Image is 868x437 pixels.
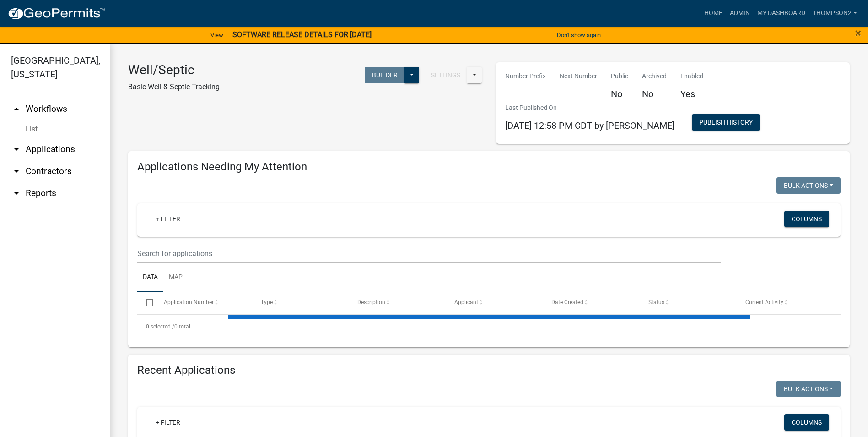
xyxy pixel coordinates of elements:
[642,71,667,81] p: Archived
[365,67,405,83] button: Builder
[745,299,783,306] span: Current Activity
[163,263,188,292] a: Map
[553,27,604,43] button: Don't show again
[155,292,252,314] datatable-header-cell: Application Number
[754,5,809,22] a: My Dashboard
[349,292,446,314] datatable-header-cell: Description
[611,71,628,81] p: Public
[505,103,674,113] p: Last Published On
[551,299,583,306] span: Date Created
[692,119,760,126] wm-modal-confirm: Workflow Publish History
[137,160,841,174] h4: Applications Needing My Attention
[776,177,841,194] button: Bulk Actions
[128,82,220,93] p: Basic Well & Septic Tracking
[164,299,214,306] span: Application Number
[207,27,227,43] a: View
[648,299,664,306] span: Status
[543,292,640,314] datatable-header-cell: Date Created
[726,5,754,22] a: Admin
[784,211,829,227] button: Columns
[692,114,760,131] button: Publish History
[640,292,737,314] datatable-header-cell: Status
[148,414,188,431] a: + Filter
[137,364,841,377] h4: Recent Applications
[505,71,546,81] p: Number Prefix
[446,292,543,314] datatable-header-cell: Applicant
[680,88,703,99] h5: Yes
[148,211,188,227] a: + Filter
[776,381,841,397] button: Bulk Actions
[855,27,861,39] span: ×
[137,263,163,292] a: Data
[680,71,703,81] p: Enabled
[137,315,841,338] div: 0 total
[784,414,829,431] button: Columns
[642,88,667,99] h5: No
[855,27,861,38] button: Close
[11,144,22,155] i: arrow_drop_down
[505,120,674,131] span: [DATE] 12:58 PM CDT by [PERSON_NAME]
[11,188,22,199] i: arrow_drop_down
[737,292,834,314] datatable-header-cell: Current Activity
[232,30,372,39] strong: SOFTWARE RELEASE DETAILS FOR [DATE]
[261,299,273,306] span: Type
[611,88,628,99] h5: No
[137,244,721,263] input: Search for applications
[560,71,597,81] p: Next Number
[137,292,155,314] datatable-header-cell: Select
[146,323,174,330] span: 0 selected /
[128,62,220,78] h3: Well/Septic
[424,67,468,83] button: Settings
[11,166,22,177] i: arrow_drop_down
[357,299,385,306] span: Description
[809,5,861,22] a: Thompson2
[252,292,349,314] datatable-header-cell: Type
[701,5,726,22] a: Home
[11,104,22,115] i: arrow_drop_up
[454,299,478,306] span: Applicant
